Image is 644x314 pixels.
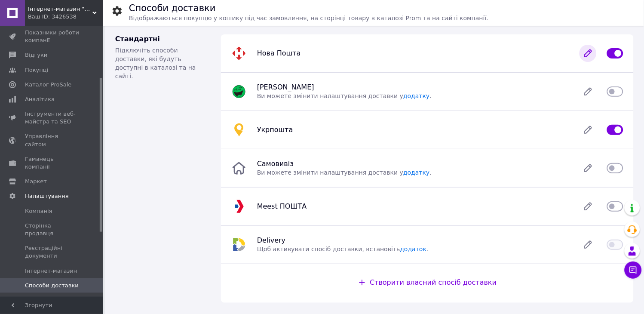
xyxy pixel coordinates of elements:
[403,169,429,176] a: додатку
[25,155,80,171] span: Гаманець компанії
[257,236,285,244] span: Delivery
[403,92,429,99] a: додатку
[129,3,216,13] h1: Способи доставки
[257,246,429,252] span: Щоб активувати спосіб доставки, встановіть .
[25,51,47,59] span: Відгуки
[25,192,69,200] span: Налаштування
[115,47,196,80] span: Підключіть способи доставки, які будуть доступні в каталозі та на сайті.
[257,169,432,176] span: Ви можете змінити налаштування доставки у .
[625,262,642,279] button: Чат з покупцем
[25,81,71,89] span: Каталог ProSale
[25,132,80,148] span: Управління сайтом
[28,5,92,13] span: Інтернет-магазин "Petrov shop"
[25,178,47,185] span: Маркет
[115,35,160,43] span: Стандартні
[257,49,301,57] span: Нова Пошта
[25,296,72,304] span: Способи оплати
[257,92,432,99] span: Ви можете змінити налаштування доставки у .
[25,66,48,74] span: Покупці
[25,222,80,237] span: Сторінка продавця
[129,15,488,22] span: Відображаються покупцю у кошику під час замовлення, на сторінці товару в каталозі Prom та на сайт...
[257,202,307,210] span: Meest ПОШТА
[257,126,293,134] span: Укрпошта
[25,282,79,289] span: Способи доставки
[25,267,77,275] span: Інтернет-магазин
[25,244,80,260] span: Реєстраційні документи
[25,95,55,103] span: Аналітика
[257,160,294,168] span: Самовивіз
[257,83,314,91] span: [PERSON_NAME]
[25,29,80,44] span: Показники роботи компанії
[370,278,497,286] span: Створити власний спосіб доставки
[25,110,80,126] span: Інструменти веб-майстра та SEO
[28,13,103,21] div: Ваш ID: 3426538
[400,246,427,252] a: додаток
[25,207,52,215] span: Компанія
